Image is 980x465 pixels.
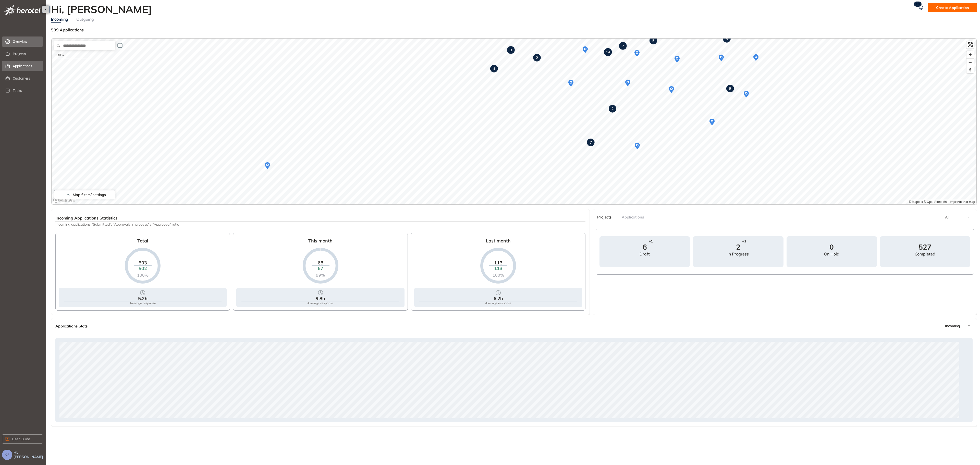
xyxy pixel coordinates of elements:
strong: 2 [536,55,538,60]
div: 5.2h [138,296,148,301]
div: Outgoing [76,16,94,22]
span: Incoming applications "Submitted", "Approvals in process" / "Approved" ratio [55,222,585,227]
div: Map marker [490,65,498,72]
div: 113 [489,260,507,265]
div: 100 km [54,53,91,58]
button: Create Application [928,3,977,12]
div: Map marker [566,79,575,88]
button: Zoom out [966,58,974,66]
strong: 5 [726,36,728,41]
span: CF [5,453,9,457]
div: 68 [312,260,329,265]
div: 6.2h [494,296,503,301]
span: Create Application [936,5,969,10]
span: 539 Applications [51,27,84,32]
div: 9.8h [316,296,325,301]
button: User Guide [2,434,43,444]
div: Map marker [587,139,595,146]
div: 503 [134,260,152,265]
span: 6 [643,243,647,251]
span: 1 [916,2,918,6]
div: Map marker [742,90,751,99]
div: Map marker [723,35,731,43]
div: Map marker [717,53,726,63]
span: User Guide [12,436,30,442]
button: Map filters/ settings [54,190,115,199]
span: +1 [649,239,653,243]
span: 527 [918,243,932,251]
img: logo [4,5,41,15]
div: Last month [486,236,511,248]
div: 99% [312,273,329,277]
div: On hold [824,252,839,256]
canvas: Map [52,39,976,204]
span: Incoming [945,324,960,328]
strong: 4 [493,66,495,71]
span: Applications Stats [55,324,88,328]
h2: Hi, [PERSON_NAME] [51,3,155,15]
div: draft [640,252,650,256]
span: Customers [13,73,39,83]
div: Map marker [619,42,627,50]
div: Map marker [707,117,717,127]
span: Map filters/ settings [73,193,106,197]
button: Reset bearing to north [966,66,974,73]
span: 0 [829,243,834,251]
div: Map marker [507,46,515,54]
div: Map marker [609,105,616,113]
div: In progress [728,252,749,256]
div: 100% [489,273,507,277]
div: Total [137,236,148,248]
button: CF [2,450,12,460]
span: Projects [597,215,611,219]
button: Enter fullscreen [966,41,974,48]
span: Hi, [PERSON_NAME] [14,450,44,459]
input: Search place... [54,41,115,50]
span: Applications [13,61,39,71]
a: Mapbox [909,200,923,204]
sup: 13 [914,2,922,7]
div: Map marker [726,85,734,92]
span: Projects [13,49,39,59]
div: 67 [312,266,329,271]
div: Map marker [751,53,761,62]
strong: 7 [622,44,624,48]
div: Average response [485,301,511,305]
a: Mapbox logo [53,197,76,203]
div: This month [308,236,333,248]
span: Tasks [13,85,39,96]
span: 2 [736,243,740,251]
span: Incoming Applications Statistics [55,215,117,221]
div: Average response [130,301,156,305]
strong: 5 [652,38,654,43]
button: Zoom in [966,51,974,58]
strong: 2 [611,106,614,111]
div: Average response [307,301,334,305]
strong: 3 [510,48,512,52]
div: Completed [915,252,935,256]
strong: 5 [729,86,731,91]
div: Map marker [672,55,682,64]
strong: 14 [606,50,610,54]
div: Map marker [581,45,590,54]
div: Map marker [623,78,632,88]
div: 502 [134,266,152,271]
div: Map marker [533,54,541,62]
div: Map marker [650,37,657,44]
div: Map marker [633,141,642,151]
strong: 7 [590,140,592,145]
div: Map marker [604,48,612,56]
div: Map marker [632,49,642,58]
div: 113 [489,266,507,271]
div: Incoming [51,16,68,22]
span: Overview [13,36,39,47]
a: OpenStreetMap [924,200,948,204]
div: Map marker [667,85,676,94]
span: Applications [622,215,644,219]
span: 3 [918,2,920,6]
span: All [945,215,949,219]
